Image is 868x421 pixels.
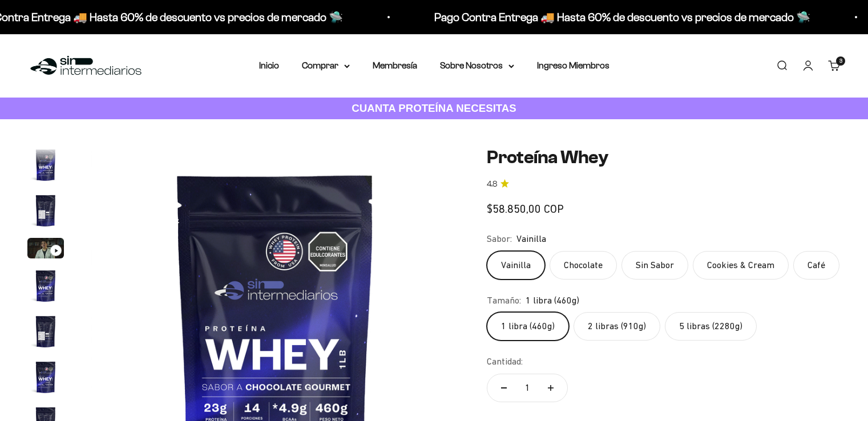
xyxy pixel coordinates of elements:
strong: CUANTA PROTEÍNA NECESITAS [352,102,516,114]
span: 4.8 [487,178,497,191]
a: 4.84.8 de 5.0 estrellas [487,178,841,191]
span: 3 [839,58,842,64]
h1: Proteína Whey [487,147,841,168]
button: Ir al artículo 2 [27,192,64,232]
img: Proteína Whey [27,359,64,395]
a: Inicio [259,60,279,70]
button: Ir al artículo 4 [27,268,64,307]
legend: Sabor: [487,232,512,246]
legend: Tamaño: [487,293,521,308]
summary: Sobre Nosotros [440,58,514,73]
p: Pago Contra Entrega 🚚 Hasta 60% de descuento vs precios de mercado 🛸 [431,8,807,26]
button: Ir al artículo 5 [27,313,64,353]
a: Ingreso Miembros [537,60,609,70]
summary: Comprar [302,58,350,73]
button: Ir al artículo 3 [27,238,64,262]
img: Proteína Whey [27,268,64,304]
sale-price: $58.850,00 COP [487,200,564,218]
button: Ir al artículo 1 [27,147,64,187]
button: Reducir cantidad [487,374,520,402]
img: Proteína Whey [27,147,64,183]
button: Ir al artículo 6 [27,359,64,399]
span: 1 libra (460g) [526,293,579,308]
a: Membresía [373,60,417,70]
img: Proteína Whey [27,192,64,229]
span: Vainilla [516,232,546,246]
label: Cantidad: [487,354,523,369]
img: Proteína Whey [27,313,64,350]
button: Aumentar cantidad [534,374,567,402]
